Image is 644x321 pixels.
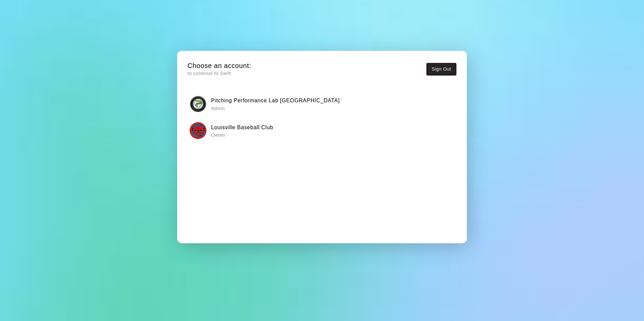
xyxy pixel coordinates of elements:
button: Sign Out [426,63,457,75]
img: Pitching Performance Lab Louisville [190,96,206,112]
img: Louisville Baseball Club [190,122,206,139]
h6: Louisville Baseball Club [211,123,273,132]
h5: Choose an account: [188,61,251,70]
p: Admin [211,105,340,112]
button: Louisville Baseball ClubLouisville Baseball Club Owner [188,120,456,141]
button: Pitching Performance Lab LouisvillePitching Performance Lab [GEOGRAPHIC_DATA] Admin [188,93,456,114]
p: Owner [211,132,273,138]
p: to continue to Swift [188,70,251,77]
h6: Pitching Performance Lab [GEOGRAPHIC_DATA] [211,96,340,105]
